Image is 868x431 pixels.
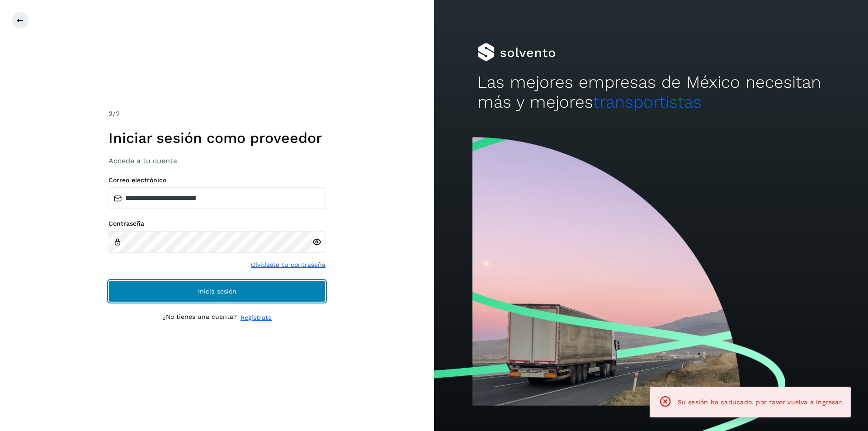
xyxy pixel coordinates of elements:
[251,260,325,270] a: Olvidaste tu contraseña
[593,92,702,112] span: transportistas
[108,220,325,227] label: Contraseña
[108,109,113,118] span: 2
[108,156,325,165] h3: Accede a tu cuenta
[108,129,325,147] h1: Iniciar sesión como proveedor
[198,288,236,294] span: Inicia sesión
[108,280,325,302] button: Inicia sesión
[241,313,272,322] a: Regístrate
[108,109,325,119] div: /2
[162,313,237,322] p: ¿No tienes una cuenta?
[108,176,325,184] label: Correo electrónico
[477,72,825,113] h2: Las mejores empresas de México necesitan más y mejores
[678,398,843,406] span: Su sesión ha caducado, por favor vuelva a ingresar.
